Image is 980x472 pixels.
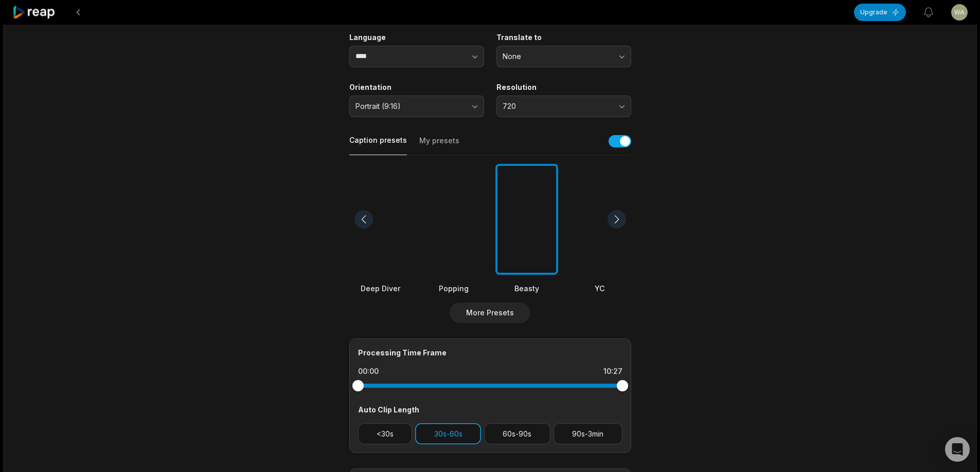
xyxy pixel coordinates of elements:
div: 10:27 [603,366,622,376]
div: Deep Diver [349,283,412,294]
div: Auto Clip Length [358,404,622,415]
button: Upgrade [854,4,906,21]
button: Caption presets [349,135,407,155]
div: YC [568,283,631,294]
label: Language [349,33,484,42]
div: 00:00 [358,366,379,376]
button: 90s-3min [554,423,622,444]
button: 60s-90s [484,423,550,444]
div: Beasty [495,283,558,294]
button: Portrait (9:16) [349,96,484,117]
label: Orientation [349,83,484,92]
div: Processing Time Frame [358,347,622,358]
div: Popping [422,283,485,294]
label: Translate to [496,33,631,42]
span: 720 [503,102,611,111]
label: Resolution [496,83,631,92]
button: <30s [358,423,413,444]
span: None [503,52,611,61]
span: Portrait (9:16) [355,102,464,111]
button: My presets [419,136,459,155]
button: 30s-60s [415,423,481,444]
button: 720 [496,96,631,117]
div: Open Intercom Messenger [945,437,970,462]
button: More Presets [450,303,530,323]
button: None [496,46,631,67]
